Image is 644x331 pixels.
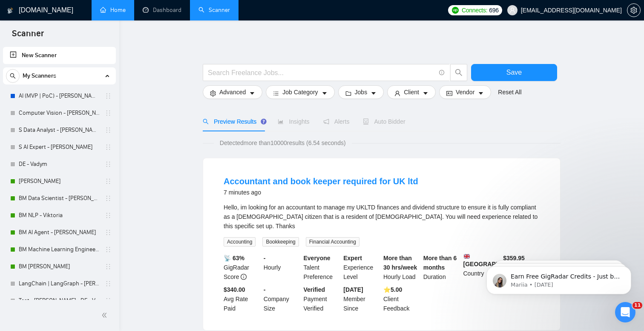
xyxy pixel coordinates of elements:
[282,87,318,97] span: Job Category
[19,241,100,258] a: BM Machine Learning Engineer - [PERSON_NAME]
[446,90,452,96] span: idcard
[387,85,436,99] button: userClientcaret-down
[462,6,487,15] span: Connects:
[203,118,264,125] span: Preview Results
[143,6,181,14] a: dashboardDashboard
[509,7,515,13] span: user
[404,87,419,97] span: Client
[423,90,428,96] span: caret-down
[210,90,216,96] span: setting
[105,144,112,151] span: holder
[262,253,302,282] div: Hourly
[343,255,362,261] b: Expert
[474,248,644,308] iframe: Intercom notifications message
[363,119,369,125] span: robot
[632,302,642,309] span: 11
[23,67,56,84] span: My Scanners
[338,85,384,99] button: folderJobscaret-down
[363,118,405,125] span: Auto Bidder
[19,292,100,309] a: Test - [PERSON_NAME] - DE - Vadym
[105,229,112,236] span: holder
[6,69,20,83] button: search
[208,67,435,78] input: Search Freelance Jobs...
[198,6,230,14] a: searchScanner
[615,302,635,322] iframe: Intercom live chat
[463,253,527,267] b: [GEOGRAPHIC_DATA]
[355,87,368,97] span: Jobs
[105,280,112,287] span: holder
[394,90,400,96] span: user
[249,90,255,96] span: caret-down
[627,7,641,14] a: setting
[506,67,522,78] span: Save
[273,90,279,96] span: bars
[304,286,325,293] b: Verified
[101,311,110,319] span: double-left
[383,286,402,293] b: ⭐️ 5.00
[222,253,262,282] div: GigRadar Score
[19,87,100,105] a: AI (MVP | PoC) - [PERSON_NAME]
[266,85,334,99] button: barsJob Categorycaret-down
[422,253,462,282] div: Duration
[7,4,13,17] img: logo
[19,224,100,241] a: BM AI Agent - [PERSON_NAME]
[224,203,540,231] div: Hello, im looking for an accountant to manage my UKLTD finances and dividend structure to ensure ...
[105,195,112,202] span: holder
[19,207,100,224] a: BM NLP - Viktoria
[6,73,19,79] span: search
[203,119,209,125] span: search
[19,105,100,122] a: Computer Vision - [PERSON_NAME]
[464,253,470,259] img: 🇬🇧
[456,87,474,97] span: Vendor
[323,118,350,125] span: Alerts
[10,47,109,64] a: New Scanner
[3,47,116,64] li: New Scanner
[224,237,256,247] span: Accounting
[224,286,245,293] b: $340.00
[19,156,100,173] a: DE - Vadym
[322,90,328,96] span: caret-down
[241,274,247,280] span: info-circle
[498,87,521,97] a: Reset All
[323,119,329,125] span: notification
[5,27,51,45] span: Scanner
[224,255,244,261] b: 📡 63%
[105,246,112,253] span: holder
[627,7,640,14] span: setting
[105,212,112,219] span: holder
[105,127,112,134] span: holder
[278,119,284,125] span: area-chart
[19,258,100,275] a: BM [PERSON_NAME]
[262,237,299,247] span: Bookkeeping
[105,161,112,168] span: holder
[342,253,382,282] div: Experience Level
[100,6,126,14] a: homeHome
[105,93,112,99] span: holder
[452,7,459,14] img: upwork-logo.png
[423,255,457,271] b: More than 6 months
[105,178,112,185] span: holder
[219,87,246,97] span: Advanced
[382,253,422,282] div: Hourly Load
[105,297,112,304] span: holder
[19,173,100,190] a: [PERSON_NAME]
[345,90,351,96] span: folder
[471,64,557,81] button: Save
[214,138,352,148] span: Detected more than 10000 results (6.54 seconds)
[222,285,262,313] div: Avg Rate Paid
[450,64,467,81] button: search
[19,122,100,139] a: S Data Analyst - [PERSON_NAME]
[302,285,342,313] div: Payment Verified
[19,275,100,292] a: LangChain | LangGraph - [PERSON_NAME]
[343,286,363,293] b: [DATE]
[224,187,418,197] div: 7 minutes ago
[439,70,445,75] span: info-circle
[19,190,100,207] a: BM Data Scientist - [PERSON_NAME]
[304,255,331,261] b: Everyone
[383,255,417,271] b: More than 30 hrs/week
[260,118,267,125] div: Tooltip anchor
[203,85,262,99] button: settingAdvancedcaret-down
